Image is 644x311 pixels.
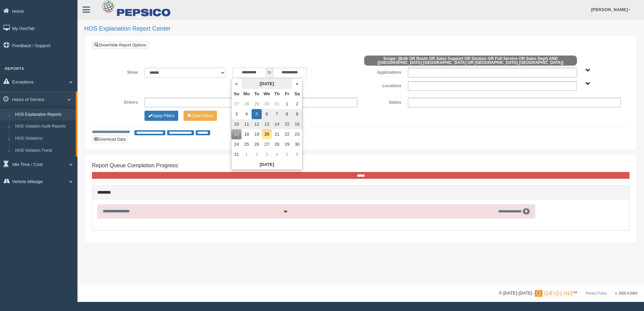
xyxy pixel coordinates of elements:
[252,149,262,160] td: 2
[272,149,282,160] td: 4
[262,89,272,99] th: We
[241,99,252,109] td: 28
[292,79,302,89] th: »
[266,68,273,78] span: to
[84,26,637,32] h2: HOS Explanation Report Center
[499,290,637,297] div: © [DATE]-[DATE] - ™
[262,149,272,160] td: 3
[282,99,292,109] td: 1
[92,136,128,143] button: Download Data
[12,145,76,157] a: HOS Violation Trend
[272,89,282,99] th: Th
[252,129,262,139] td: 19
[241,129,252,139] td: 18
[615,291,637,295] span: v. 2025.4.2063
[272,99,282,109] td: 31
[262,129,272,139] td: 20
[262,119,272,129] td: 13
[12,120,76,133] a: HOS Violation Audit Reports
[292,119,302,129] td: 16
[252,139,262,149] td: 26
[361,81,405,89] label: Locations
[92,41,148,49] a: Show/Hide Report Options
[252,119,262,129] td: 12
[282,89,292,99] th: Fr
[12,133,76,145] a: HOS Violations
[272,139,282,149] td: 28
[144,111,178,121] button: Change Filter Options
[282,129,292,139] td: 22
[252,109,262,119] td: 5
[231,160,302,170] th: [DATE]
[231,129,241,139] td: 17
[241,109,252,119] td: 4
[262,139,272,149] td: 27
[364,56,577,66] span: Scope: (Bulk OR Route OR Sales Support OR Geobox OR Full Service OR Sales Dept) AND ([GEOGRAPHIC_...
[12,109,76,121] a: HOS Explanation Reports
[282,139,292,149] td: 29
[282,149,292,160] td: 5
[292,109,302,119] td: 9
[292,89,302,99] th: Sa
[241,89,252,99] th: Mo
[231,99,241,109] td: 27
[272,129,282,139] td: 21
[231,79,241,89] th: «
[231,119,241,129] td: 10
[361,98,405,106] label: Status
[292,139,302,149] td: 30
[586,291,607,295] a: Privacy Policy
[262,109,272,119] td: 6
[292,99,302,109] td: 2
[252,89,262,99] th: Tu
[231,149,241,160] td: 31
[262,99,272,109] td: 30
[241,149,252,160] td: 1
[92,163,630,169] h4: Report Queue Completion Progress:
[292,149,302,160] td: 6
[241,79,292,89] th: [DATE]
[241,119,252,129] td: 11
[361,68,405,76] label: Applications
[231,89,241,99] th: Su
[252,99,262,109] td: 29
[231,109,241,119] td: 3
[231,139,241,149] td: 24
[97,68,141,76] label: Show
[272,109,282,119] td: 7
[292,129,302,139] td: 23
[97,98,141,106] label: Drivers
[535,290,573,297] img: Gridline
[184,111,217,121] button: Change Filter Options
[282,109,292,119] td: 8
[272,119,282,129] td: 14
[282,119,292,129] td: 15
[241,139,252,149] td: 25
